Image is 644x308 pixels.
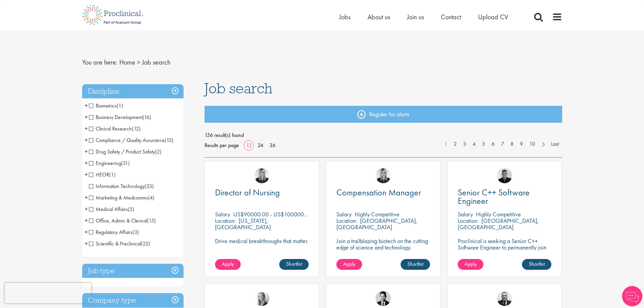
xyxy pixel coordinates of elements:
span: (16) [142,114,151,121]
span: Information Technology [89,183,154,190]
img: Janelle Jones [376,168,391,183]
h3: Company type [82,293,184,308]
span: Office, Admin & Clerical [89,217,147,224]
p: [GEOGRAPHIC_DATA], [GEOGRAPHIC_DATA] [336,217,418,231]
a: Compensation Manager [336,188,430,197]
a: Director of Nursing [215,188,309,197]
p: Join a trailblazing biotech on the cutting edge of science and technology. [336,238,430,251]
span: Marketing & Medcomms [89,194,148,201]
img: Jakub Hanas [497,291,512,306]
span: Job search [205,79,272,97]
span: Medical Affairs [89,206,134,213]
span: + [85,112,88,122]
a: Register for alerts [205,106,562,123]
span: Results per page [205,140,239,150]
span: Job search [142,58,170,67]
span: Clinical Research [89,125,141,132]
p: Drive medical breakthroughs that matter. [215,238,309,244]
span: (1) [109,171,116,178]
span: + [85,169,88,180]
span: Engineering [89,160,121,167]
a: Senior C++ Software Engineer [458,188,551,205]
span: + [85,158,88,168]
span: Apply [464,260,477,267]
a: 36 [267,142,278,149]
span: 156 result(s) found [205,130,562,140]
span: Marketing & Medcomms [89,194,154,201]
span: (22) [141,240,150,247]
span: HEOR [89,171,109,178]
span: Compliance / Quality Assurance [89,137,165,144]
span: + [85,123,88,134]
span: Location: [215,217,236,224]
span: Biometrics [89,102,123,109]
a: 9 [517,140,526,148]
span: + [85,100,88,111]
a: 1 [441,140,451,148]
span: Office, Admin & Clerical [89,217,156,224]
span: Scientific & Preclinical [89,240,150,247]
a: 2 [450,140,460,148]
a: Join us [407,13,424,21]
a: Upload CV [478,13,508,21]
p: Highly Competitive [355,210,400,218]
img: Sofia Amark [254,291,269,306]
a: 3 [460,140,470,148]
span: (15) [165,137,173,144]
span: Drug Safety / Product Safety [89,148,162,155]
a: Apply [458,259,483,270]
a: About us [367,13,390,21]
span: + [85,135,88,145]
a: 8 [507,140,517,148]
span: Regulatory Affairs [89,229,139,236]
a: Christian Andersen [497,168,512,183]
p: Highly Competitive [476,210,521,218]
span: + [85,215,88,226]
a: Apply [215,259,241,270]
iframe: reCAPTCHA [5,283,91,303]
span: (3) [133,229,139,236]
a: 6 [488,140,498,148]
p: US$90000.00 - US$100000.00 per annum [233,210,338,218]
img: Thomas Wenig [376,291,391,306]
span: (15) [147,217,156,224]
span: Medical Affairs [89,206,128,213]
img: Chatbot [622,286,642,306]
div: Job type [82,264,184,278]
a: Apply [336,259,362,270]
span: Biometrics [89,102,117,109]
h3: Discipline [82,84,184,99]
span: Apply [222,260,234,267]
a: Contact [441,13,461,21]
span: (12) [132,125,141,132]
a: Shortlist [522,259,551,270]
span: Clinical Research [89,125,132,132]
span: (5) [128,206,134,213]
span: Engineering [89,160,130,167]
a: Shortlist [279,259,309,270]
span: Apply [343,260,355,267]
span: Drug Safety / Product Safety [89,148,155,155]
span: (23) [145,183,154,190]
p: [GEOGRAPHIC_DATA], [GEOGRAPHIC_DATA] [458,217,539,231]
a: 24 [255,142,266,149]
span: Location: [458,217,478,224]
span: Director of Nursing [215,187,280,198]
span: > [137,58,140,67]
span: Business Development [89,114,142,121]
a: Jobs [339,13,351,21]
a: 7 [498,140,507,148]
a: breadcrumb link [119,58,135,67]
span: (1) [117,102,123,109]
